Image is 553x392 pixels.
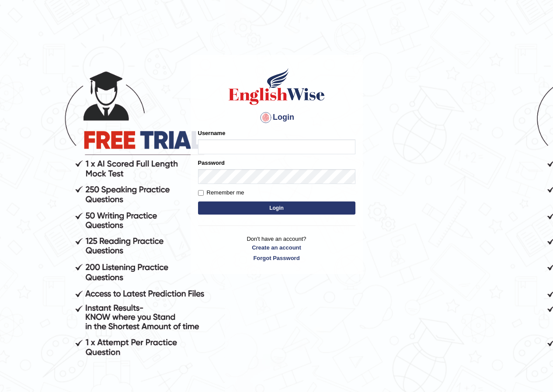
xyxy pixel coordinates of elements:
[198,159,225,167] label: Password
[227,67,327,106] img: Logo of English Wise sign in for intelligent practice with AI
[198,129,226,137] label: Username
[198,243,355,252] a: Create an account
[198,190,204,196] input: Remember me
[198,235,355,262] p: Don't have an account?
[198,188,244,197] label: Remember me
[198,201,355,215] button: Login
[198,111,355,125] h4: Login
[198,254,355,262] a: Forgot Password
